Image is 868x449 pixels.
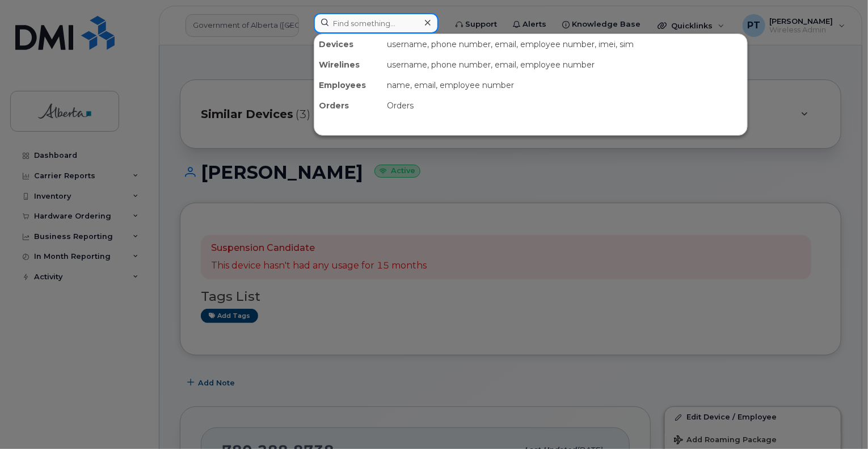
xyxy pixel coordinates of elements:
div: Wirelines [314,54,382,75]
div: name, email, employee number [382,75,747,95]
div: username, phone number, email, employee number, imei, sim [382,34,747,54]
div: Devices [314,34,382,54]
div: Orders [314,95,382,116]
div: username, phone number, email, employee number [382,54,747,75]
div: Employees [314,75,382,95]
div: Orders [382,95,747,116]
